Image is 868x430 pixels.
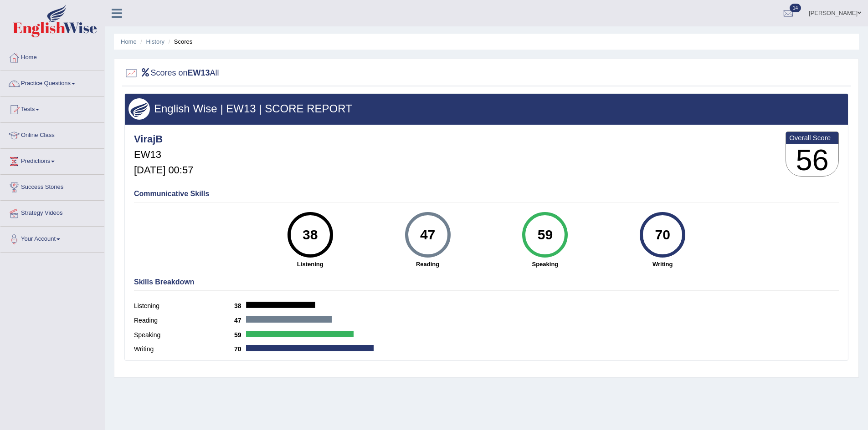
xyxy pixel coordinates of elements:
a: Strategy Videos [0,201,104,223]
strong: Writing [608,260,717,268]
a: History [146,38,164,45]
label: Writing [134,344,234,354]
label: Listening [134,301,234,311]
a: Home [0,45,104,68]
a: Success Stories [0,175,104,197]
a: Practice Questions [0,71,104,94]
h2: Scores on All [124,66,219,80]
strong: Reading [374,260,482,268]
h3: 56 [786,144,838,177]
a: Home [121,38,137,45]
b: 70 [234,345,246,353]
b: EW13 [188,68,210,77]
div: 59 [529,216,562,254]
label: Speaking [134,330,234,340]
b: 38 [234,302,246,309]
li: Scores [166,37,193,46]
label: Reading [134,316,234,325]
h4: VirajB [134,134,193,145]
a: Your Account [0,227,104,249]
h4: Skills Breakdown [134,278,839,286]
div: 38 [293,216,327,254]
b: 47 [234,317,246,324]
h5: EW13 [134,149,193,160]
strong: Speaking [491,260,599,268]
b: Overall Score [789,134,835,142]
h4: Communicative Skills [134,190,839,198]
a: Online Class [0,123,104,146]
strong: Listening [256,260,365,268]
a: Tests [0,97,104,120]
h3: English Wise | EW13 | SCORE REPORT [128,103,844,115]
a: Predictions [0,149,104,172]
span: 14 [790,4,801,12]
img: wings.png [128,98,150,120]
div: 47 [411,216,444,254]
b: 59 [234,331,246,339]
h5: [DATE] 00:57 [134,165,193,176]
div: 70 [646,216,679,254]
